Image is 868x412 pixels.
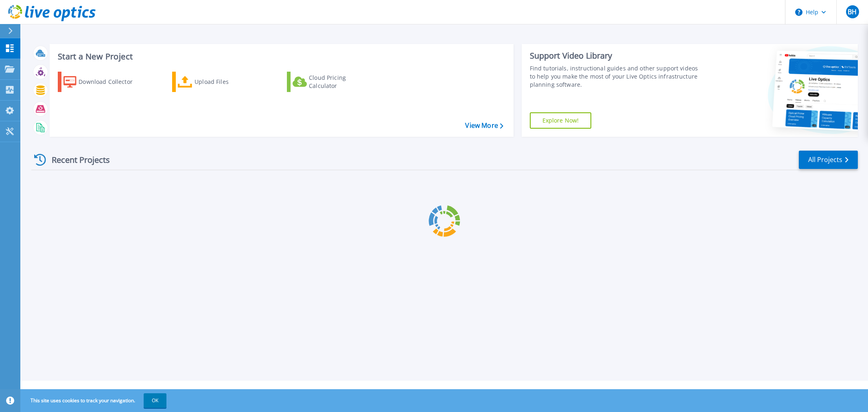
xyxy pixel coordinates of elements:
[58,52,503,61] h3: Start a New Project
[799,151,858,169] a: All Projects
[530,64,702,89] div: Find tutorials, instructional guides and other support videos to help you make the most of your L...
[309,74,374,90] div: Cloud Pricing Calculator
[144,393,166,408] button: OK
[287,72,378,92] a: Cloud Pricing Calculator
[22,393,166,408] span: This site uses cookies to track your navigation.
[31,150,121,170] div: Recent Projects
[465,122,503,129] a: View More
[58,72,149,92] a: Download Collector
[172,72,263,92] a: Upload Files
[79,74,144,90] div: Download Collector
[530,112,592,129] a: Explore Now!
[848,9,857,15] span: BH
[195,74,260,90] div: Upload Files
[530,50,702,61] div: Support Video Library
